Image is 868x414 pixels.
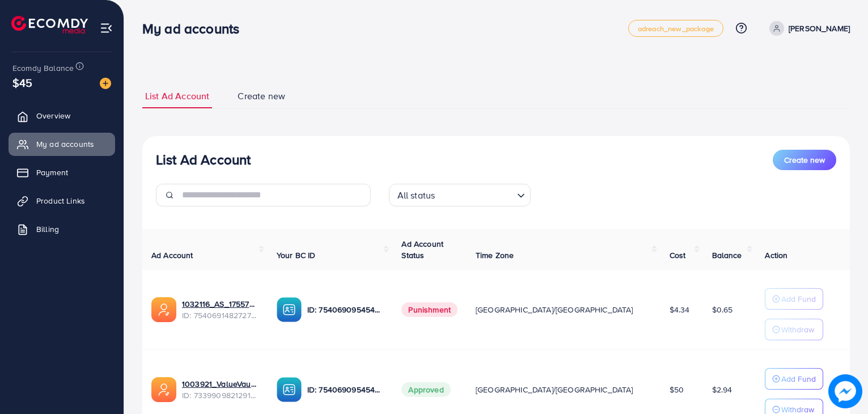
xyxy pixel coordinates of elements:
[395,187,438,204] span: All status
[9,104,115,127] a: Overview
[238,90,285,103] span: Create new
[36,167,68,178] span: Payment
[781,372,816,386] p: Add Fund
[277,250,316,261] span: Your BC ID
[476,384,633,395] span: [GEOGRAPHIC_DATA]/[GEOGRAPHIC_DATA]
[773,150,836,170] button: Create new
[277,377,302,402] img: ic-ba-acc.ded83a64.svg
[151,250,193,261] span: Ad Account
[401,238,443,261] span: Ad Account Status
[670,304,690,315] span: $4.34
[789,22,850,35] p: [PERSON_NAME]
[307,383,384,396] p: ID: 7540690954542530567
[307,303,384,316] p: ID: 7540690954542530567
[36,223,59,235] span: Billing
[277,297,302,322] img: ic-ba-acc.ded83a64.svg
[182,298,259,310] a: 1032116_AS_1755704222613
[182,390,259,401] span: ID: 7339909821291855874
[765,288,823,310] button: Add Fund
[712,250,742,261] span: Balance
[36,138,94,150] span: My ad accounts
[156,151,251,168] h3: List Ad Account
[36,110,70,121] span: Overview
[9,133,115,155] a: My ad accounts
[142,20,248,37] h3: My ad accounts
[476,304,633,315] span: [GEOGRAPHIC_DATA]/[GEOGRAPHIC_DATA]
[100,78,111,89] img: image
[151,377,176,402] img: ic-ads-acc.e4c84228.svg
[712,384,732,395] span: $2.94
[476,250,514,261] span: Time Zone
[670,384,684,395] span: $50
[784,154,825,166] span: Create new
[401,302,458,317] span: Punishment
[389,184,531,206] div: Search for option
[628,20,723,37] a: adreach_new_package
[182,378,259,390] a: 1003921_ValueVault_1708955941628
[670,250,686,261] span: Cost
[401,382,450,397] span: Approved
[765,319,823,340] button: Withdraw
[438,185,512,204] input: Search for option
[36,195,85,206] span: Product Links
[765,250,787,261] span: Action
[765,368,823,390] button: Add Fund
[781,292,816,306] p: Add Fund
[638,25,714,32] span: adreach_new_package
[100,22,113,35] img: menu
[151,297,176,322] img: ic-ads-acc.e4c84228.svg
[828,374,862,408] img: image
[11,16,88,33] img: logo
[765,21,850,36] a: [PERSON_NAME]
[9,161,115,184] a: Payment
[12,74,32,91] span: $45
[9,189,115,212] a: Product Links
[182,298,259,322] div: <span class='underline'>1032116_AS_1755704222613</span></br>7540691482727464967
[12,62,74,74] span: Ecomdy Balance
[9,218,115,240] a: Billing
[182,310,259,321] span: ID: 7540691482727464967
[145,90,209,103] span: List Ad Account
[781,323,814,336] p: Withdraw
[182,378,259,402] div: <span class='underline'>1003921_ValueVault_1708955941628</span></br>7339909821291855874
[712,304,733,315] span: $0.65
